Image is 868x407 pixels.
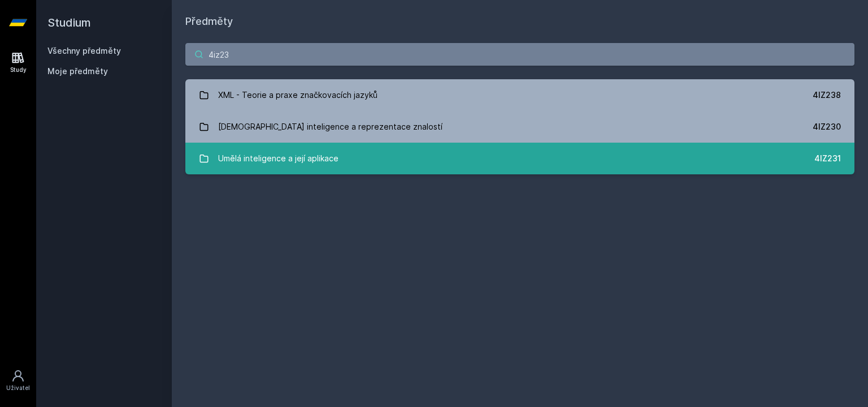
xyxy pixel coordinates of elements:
div: Study [10,66,27,74]
a: Umělá inteligence a její aplikace 4IZ231 [185,143,854,174]
div: Umělá inteligence a její aplikace [218,147,338,170]
div: 4IZ238 [813,89,841,101]
h1: Předměty [185,14,854,29]
div: 4IZ231 [814,153,841,164]
div: Uživatel [6,384,30,392]
a: Study [2,45,34,80]
a: [DEMOGRAPHIC_DATA] inteligence a reprezentace znalostí 4IZ230 [185,111,854,143]
a: Všechny předměty [47,46,121,55]
div: XML - Teorie a praxe značkovacích jazyků [218,84,377,106]
span: Moje předměty [47,66,108,77]
a: XML - Teorie a praxe značkovacích jazyků 4IZ238 [185,79,854,111]
div: [DEMOGRAPHIC_DATA] inteligence a reprezentace znalostí [218,115,442,138]
div: 4IZ230 [813,121,841,132]
input: Název nebo ident předmětu… [185,43,854,66]
a: Uživatel [2,363,34,398]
